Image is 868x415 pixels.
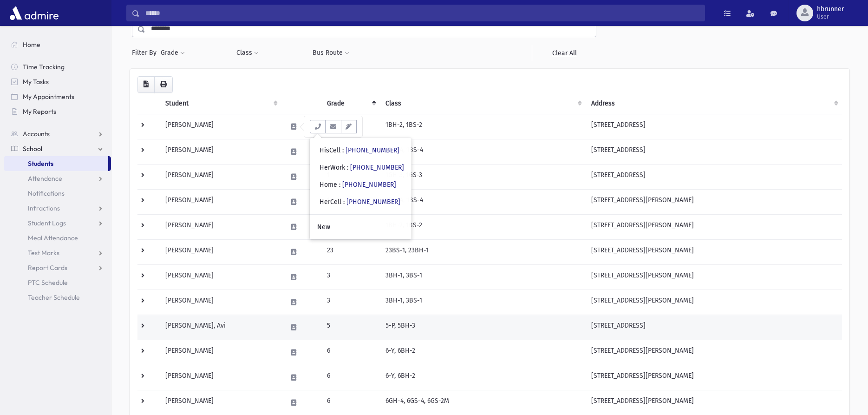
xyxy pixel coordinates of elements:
a: [PHONE_NUMBER] [350,164,404,171]
td: 6GH-4, 6GS-4, 6GS-2M [380,390,586,415]
span: Teacher Schedule [28,293,80,302]
td: 5-P, 5BH-3 [380,315,586,340]
td: 3 [321,290,380,315]
td: [STREET_ADDRESS][PERSON_NAME] [586,365,842,390]
a: Clear All [532,45,596,61]
td: 23 [321,239,380,264]
td: [STREET_ADDRESS] [586,139,842,164]
td: [PERSON_NAME] [160,340,281,365]
button: Grade [160,45,185,61]
a: My Tasks [4,74,111,89]
td: 6-Y, 6BH-2 [380,340,586,365]
div: Home [320,180,396,190]
a: School [4,141,111,156]
a: Test Marks [4,245,111,260]
td: 6 [321,390,380,415]
td: [PERSON_NAME] [160,390,281,415]
a: Report Cards [4,260,111,275]
span: : [339,181,340,189]
button: CSV [137,76,155,93]
span: User [817,13,844,20]
a: Accounts [4,126,111,141]
a: Student Logs [4,216,111,231]
span: Report Cards [28,263,67,272]
td: [PERSON_NAME] [160,114,281,139]
button: Print [154,76,173,93]
td: [STREET_ADDRESS][PERSON_NAME] [586,290,842,315]
button: Bus Route [312,45,350,61]
span: Time Tracking [23,63,65,71]
span: My Reports [23,107,56,116]
button: Class [236,45,259,61]
div: HerWork [320,163,404,172]
td: [PERSON_NAME] [160,290,281,315]
img: AdmirePro [7,4,61,22]
td: 1BH-2, 1BS-2 [380,214,586,239]
span: hbrunner [817,6,844,13]
a: Home [4,37,111,52]
span: My Tasks [23,78,49,86]
td: [STREET_ADDRESS][PERSON_NAME] [586,264,842,290]
button: Email Templates [341,120,357,133]
a: Meal Attendance [4,231,111,245]
a: [PHONE_NUMBER] [342,181,396,189]
span: : [342,146,344,154]
td: 1GH-3, 1GS-3 [380,164,586,189]
td: [PERSON_NAME] [160,164,281,189]
input: Search [140,5,705,21]
td: 1BH-4, 1BS-4 [380,189,586,214]
td: 6 [321,340,380,365]
td: [STREET_ADDRESS][PERSON_NAME] [586,390,842,415]
td: 23BS-1, 23BH-1 [380,239,586,264]
span: Student Logs [28,219,66,227]
td: [STREET_ADDRESS] [586,114,842,139]
a: [PHONE_NUMBER] [346,146,399,154]
span: Notifications [28,189,65,198]
span: : [343,198,345,206]
a: Infractions [4,201,111,216]
a: Attendance [4,171,111,186]
span: Accounts [23,130,50,138]
th: Class: activate to sort column ascending [380,93,586,114]
th: Grade: activate to sort column descending [321,93,380,114]
span: Infractions [28,204,60,212]
td: [PERSON_NAME] [160,365,281,390]
a: My Appointments [4,89,111,104]
td: [STREET_ADDRESS] [586,164,842,189]
span: Test Marks [28,249,59,257]
td: [STREET_ADDRESS][PERSON_NAME] [586,340,842,365]
a: Time Tracking [4,59,111,74]
td: [STREET_ADDRESS][PERSON_NAME] [586,239,842,264]
span: School [23,145,42,153]
td: [STREET_ADDRESS] [586,315,842,340]
td: 5 [321,315,380,340]
td: 6 [321,365,380,390]
span: PTC Schedule [28,278,68,287]
td: [PERSON_NAME] [160,239,281,264]
td: 3 [321,264,380,290]
td: [PERSON_NAME] [160,189,281,214]
span: My Appointments [23,92,74,101]
td: [STREET_ADDRESS][PERSON_NAME] [586,214,842,239]
span: Home [23,40,40,49]
span: Attendance [28,174,62,183]
a: My Reports [4,104,111,119]
td: 3BH-1, 3BS-1 [380,290,586,315]
td: [STREET_ADDRESS][PERSON_NAME] [586,189,842,214]
th: Address: activate to sort column ascending [586,93,842,114]
td: 1BH-4, 1BS-4 [380,139,586,164]
a: PTC Schedule [4,275,111,290]
td: 3BH-1, 3BS-1 [380,264,586,290]
td: 6-Y, 6BH-2 [380,365,586,390]
span: Students [28,159,53,168]
span: Filter By [132,48,160,58]
a: Students [4,156,108,171]
td: [PERSON_NAME] [160,139,281,164]
span: : [347,164,348,171]
th: Student: activate to sort column ascending [160,93,281,114]
a: [PHONE_NUMBER] [346,198,400,206]
td: [PERSON_NAME] [160,264,281,290]
a: New [310,218,411,236]
td: 1 [321,114,380,139]
span: Meal Attendance [28,234,78,242]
